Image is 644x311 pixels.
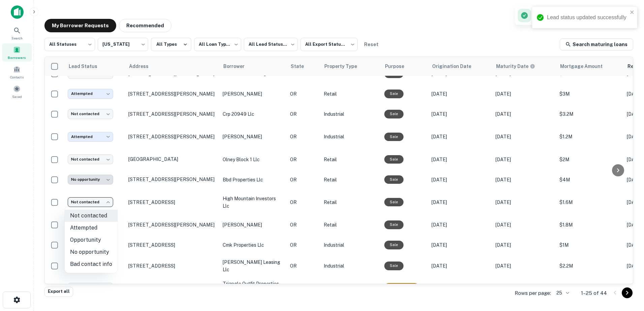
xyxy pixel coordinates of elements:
[610,257,644,289] iframe: Chat Widget
[65,210,118,222] li: Not contacted
[65,234,118,246] li: Opportunity
[547,13,628,22] div: Lead status updated successfully
[518,9,620,22] div: Lead status updated successfully
[630,9,635,16] button: close
[65,246,118,258] li: No opportunity
[65,258,118,270] li: Bad contact info
[65,222,118,234] li: Attempted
